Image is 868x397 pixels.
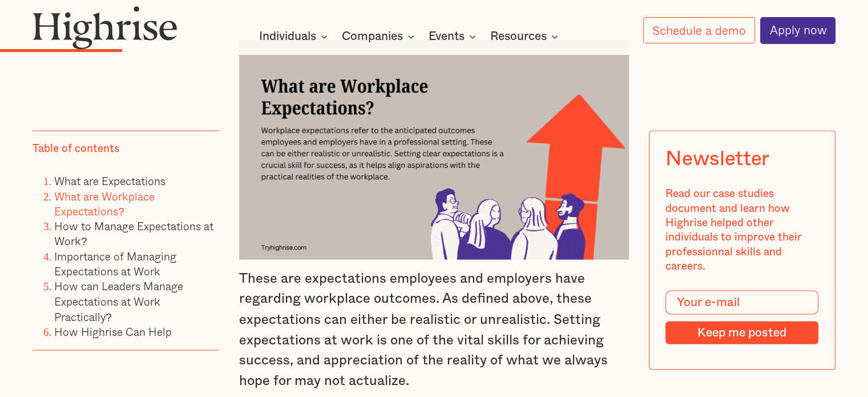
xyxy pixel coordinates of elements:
[666,187,819,274] div: Read our case studies document and learn how Highrise helped other individuals to improve their p...
[239,269,629,391] p: These are expectations employees and employers have regarding workplace outcomes. As defined abov...
[239,40,629,259] img: What are Workplace Expectations
[33,142,119,156] div: Table of contents
[54,188,155,219] a: What are Workplace Expectations?
[54,323,172,339] a: How Highrise Can Help
[54,218,213,249] a: How to Manage Expectations at Work?
[666,290,819,315] input: Your e-mail
[429,30,479,43] div: Events
[259,30,316,43] div: Individuals
[259,30,331,43] div: Individuals
[54,248,176,279] a: Importance of Managing Expectations at Work
[760,17,835,44] a: Apply now
[54,278,183,324] a: How can Leaders Manage Expectations at Work Practically?
[643,17,755,43] a: Schedule a demo
[33,6,177,50] img: Highrise logo
[666,321,819,344] input: Keep me posted
[342,30,418,43] div: Companies
[490,30,562,43] div: Resources
[666,290,819,344] form: Modal Form
[490,30,547,43] div: Resources
[342,30,403,43] div: Companies
[666,147,769,171] div: Newsletter
[54,173,165,189] a: What are Expectations
[429,30,465,43] div: Events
